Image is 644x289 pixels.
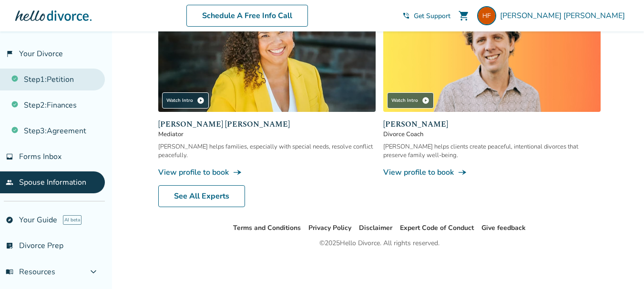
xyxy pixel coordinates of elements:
[383,119,601,130] span: [PERSON_NAME]
[6,153,13,160] span: inbox
[319,238,440,249] div: © 2025 Hello Divorce. All rights reserved.
[387,92,434,109] div: Watch Intro
[6,242,13,249] span: list_alt_check
[6,268,13,276] span: menu_book
[400,223,474,232] a: Expert Code of Conduct
[6,179,13,186] span: people
[158,119,376,130] span: [PERSON_NAME] [PERSON_NAME]
[6,267,55,277] span: Resources
[500,10,629,21] span: [PERSON_NAME] [PERSON_NAME]
[458,10,470,21] span: shopping_cart
[6,216,13,224] span: explore
[458,168,467,177] span: line_end_arrow_notch
[402,11,450,20] a: phone_in_talkGet Support
[596,243,644,289] iframe: Chat Widget
[158,130,376,139] span: Mediator
[422,97,429,104] span: play_circle
[158,142,376,159] div: [PERSON_NAME] helps families, especially with special needs, resolve conflict peacefully.
[414,11,450,20] span: Get Support
[233,223,301,232] a: Terms and Conditions
[162,92,209,109] div: Watch Intro
[197,97,204,104] span: play_circle
[63,215,82,225] span: AI beta
[383,167,601,178] a: View profile to bookline_end_arrow_notch
[402,12,410,20] span: phone_in_talk
[6,50,13,58] span: flag_2
[308,223,351,232] a: Privacy Policy
[88,266,99,278] span: expand_more
[233,168,242,177] span: line_end_arrow_notch
[481,222,526,234] li: Give feedback
[359,222,392,234] li: Disclaimer
[158,167,376,178] a: View profile to bookline_end_arrow_notch
[186,5,308,27] a: Schedule A Free Info Call
[19,151,61,162] span: Forms Inbox
[383,142,601,159] div: [PERSON_NAME] helps clients create peaceful, intentional divorces that preserve family well-being.
[383,130,601,139] span: Divorce Coach
[158,185,245,207] a: See All Experts
[477,6,496,25] img: hafrazer@gmail.com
